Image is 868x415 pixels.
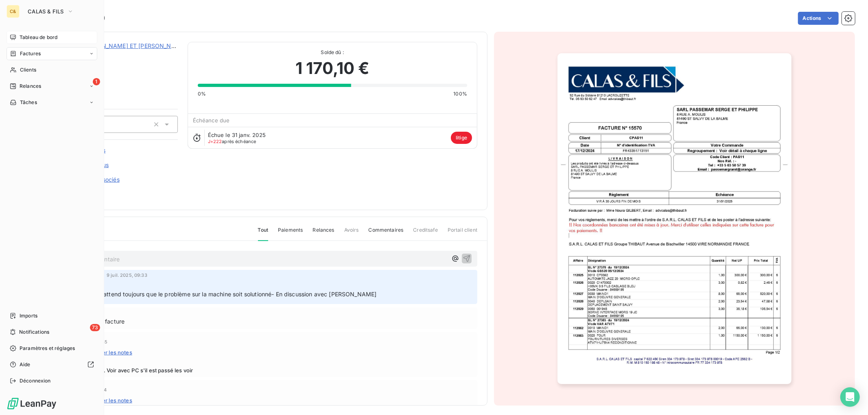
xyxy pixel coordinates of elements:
[208,139,256,144] span: après échéance
[52,358,474,365] span: Notes :
[20,34,57,41] span: Tableau de bord
[20,377,51,385] span: Déconnexion
[54,291,377,298] span: [PERSON_NAME] attend toujours que le problème sur la machine soit solutionné- En discussion avec ...
[20,361,31,368] span: Aide
[90,324,100,331] span: 73
[28,8,64,15] span: CALAS & FILS
[798,12,839,25] button: Actions
[193,117,230,124] span: Échéance due
[20,66,36,74] span: Clients
[85,349,132,356] span: Masquer les notes
[295,56,370,80] span: 1 170,10 €
[413,226,438,240] span: Creditsafe
[85,397,132,404] span: Masquer les notes
[93,78,100,85] span: 1
[278,226,303,240] span: Paiements
[313,226,334,240] span: Relances
[20,50,41,57] span: Factures
[558,53,791,384] img: invoice_thumbnail
[840,387,860,407] div: Open Intercom Messenger
[369,226,404,240] span: Commentaires
[20,345,75,352] span: Paramètres et réglages
[52,367,474,374] span: Appel sans réponse. Voir avec PC s'il est passé les voir
[20,99,37,106] span: Tâches
[448,226,477,240] span: Portail client
[198,90,206,98] span: 0%
[64,52,178,58] span: CPAS11
[107,273,147,278] span: 9 juil. 2025, 09:33
[7,397,57,410] img: Logo LeanPay
[7,358,97,371] a: Aide
[453,90,467,98] span: 100%
[64,42,186,49] a: SARL [PERSON_NAME] ET [PERSON_NAME]
[7,5,20,18] div: C&
[20,83,41,90] span: Relances
[451,132,472,144] span: litige
[208,132,266,138] span: Échue le 31 janv. 2025
[258,226,269,241] span: Tout
[344,226,359,240] span: Avoirs
[19,328,49,336] span: Notifications
[20,312,37,319] span: Imports
[198,49,467,56] span: Solde dû :
[208,139,222,144] span: J+222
